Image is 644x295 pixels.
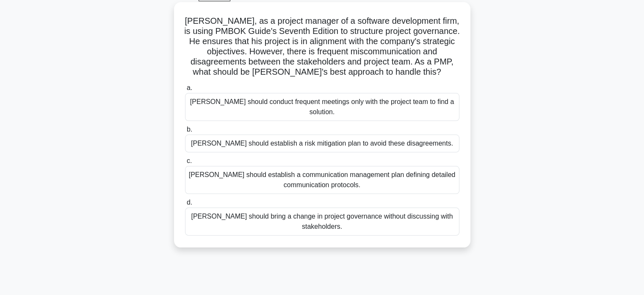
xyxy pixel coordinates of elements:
[185,93,459,121] div: [PERSON_NAME] should conduct frequent meetings only with the project team to find a solution.
[185,208,459,236] div: [PERSON_NAME] should bring a change in project governance without discussing with stakeholders.
[187,84,192,91] span: a.
[184,16,460,78] h5: [PERSON_NAME], as a project manager of a software development firm, is using PMBOK Guide's Sevent...
[187,199,192,206] span: d.
[187,126,192,133] span: b.
[185,135,459,152] div: [PERSON_NAME] should establish a risk mitigation plan to avoid these disagreements.
[185,166,459,194] div: [PERSON_NAME] should establish a communication management plan defining detailed communication pr...
[187,157,192,164] span: c.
